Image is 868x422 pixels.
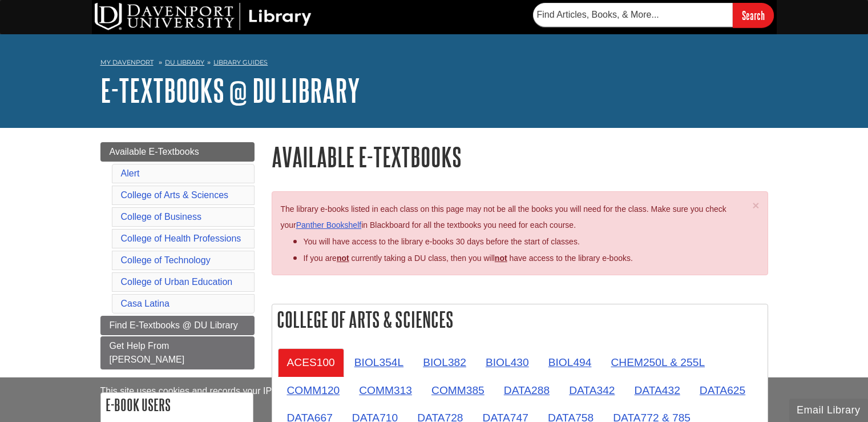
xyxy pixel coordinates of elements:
[110,320,238,330] span: Find E-Textbooks @ DU Library
[272,304,768,335] h2: College of Arts & Sciences
[272,142,768,171] h1: Available E-Textbooks
[752,199,759,212] span: ×
[121,212,201,222] a: College of Business
[121,190,229,200] a: College of Arts & Sciences
[100,58,154,67] a: My Davenport
[121,168,140,178] a: Alert
[752,199,759,211] button: Close
[110,147,199,156] span: Available E-Textbooks
[121,277,233,287] a: College of Urban Education
[495,254,507,263] u: not
[281,204,726,230] span: The library e-books listed in each class on this page may not be all the books you will need for ...
[100,55,768,73] nav: breadcrumb
[304,237,580,246] span: You will have access to the library e-books 30 days before the start of classes.
[337,254,349,263] strong: not
[95,3,312,30] img: DU Library
[414,348,475,376] a: BIOL382
[625,376,689,404] a: DATA432
[533,3,774,27] form: Searches DU Library's articles, books, and more
[601,348,714,376] a: CHEM250L & 255L
[278,376,349,404] a: COMM120
[733,3,774,27] input: Search
[100,316,255,335] a: Find E-Textbooks @ DU Library
[296,220,361,230] a: Panther Bookshelf
[789,399,868,422] button: Email Library
[165,58,204,66] a: DU Library
[560,376,624,404] a: DATA342
[539,348,601,376] a: BIOL494
[350,376,421,404] a: COMM313
[110,341,185,364] span: Get Help From [PERSON_NAME]
[533,3,733,27] input: Find Articles, Books, & More...
[213,58,268,66] a: Library Guides
[345,348,413,376] a: BIOL354L
[100,142,255,162] a: Available E-Textbooks
[422,376,494,404] a: COMM385
[121,255,211,265] a: College of Technology
[691,376,754,404] a: DATA625
[100,336,255,369] a: Get Help From [PERSON_NAME]
[101,393,253,417] h2: E-book Users
[477,348,538,376] a: BIOL430
[121,299,169,308] a: Casa Latina
[495,376,559,404] a: DATA288
[304,254,633,263] span: If you are currently taking a DU class, then you will have access to the library e-books.
[100,73,360,108] a: E-Textbooks @ DU Library
[278,348,344,376] a: ACES100
[121,234,241,243] a: College of Health Professions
